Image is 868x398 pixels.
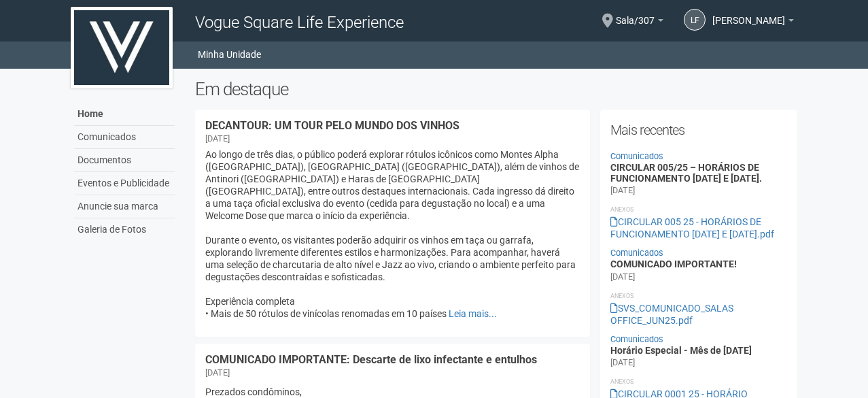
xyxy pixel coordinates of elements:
[610,248,663,258] a: Comunicados
[610,356,635,369] div: [DATE]
[712,17,794,28] a: [PERSON_NAME]
[610,259,737,269] a: COMUNICADO IMPORTANTE!
[74,195,175,218] a: Anuncie sua marca
[205,353,537,366] a: COMUNICADO IMPORTANTE: Descarte de lixo infectante e entulhos
[449,308,497,319] a: Leia mais...
[71,7,173,88] img: logo.jpg
[205,133,230,145] div: [DATE]
[74,149,175,172] a: Documentos
[610,151,663,161] a: Comunicados
[610,184,635,197] div: [DATE]
[205,386,580,398] p: Prezados condôminos,
[610,290,788,302] li: Anexos
[205,148,580,320] p: Ao longo de três dias, o público poderá explorar rótulos icônicos como Montes Alpha ([GEOGRAPHIC_...
[610,162,762,183] a: CIRCULAR 005/25 – HORÁRIOS DE FUNCIONAMENTO [DATE] E [DATE].
[74,126,175,149] a: Comunicados
[205,119,459,132] a: DECANTOUR: UM TOUR PELO MUNDO DOS VINHOS
[195,79,798,99] h2: Em destaque
[205,367,230,379] div: [DATE]
[610,271,635,283] div: [DATE]
[195,13,404,32] span: Vogue Square Life Experience
[610,334,663,344] a: Comunicados
[610,303,733,326] a: SVS_COMUNICADO_SALAS OFFICE_JUN25.pdf
[610,216,774,239] a: CIRCULAR 005 25 - HORÁRIOS DE FUNCIONAMENTO [DATE] E [DATE].pdf
[198,45,261,64] a: Minha Unidade
[616,17,663,28] a: Sala/307
[74,218,175,241] a: Galeria de Fotos
[610,345,752,356] a: Horário Especial - Mês de [DATE]
[74,172,175,195] a: Eventos e Publicidade
[712,2,785,26] span: LUIZ FELIPE SOUZA
[74,103,175,126] a: Home
[610,203,788,216] li: Anexos
[616,2,655,26] span: Sala/307
[610,120,788,140] h2: Mais recentes
[610,376,788,388] li: Anexos
[684,9,706,31] a: LF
